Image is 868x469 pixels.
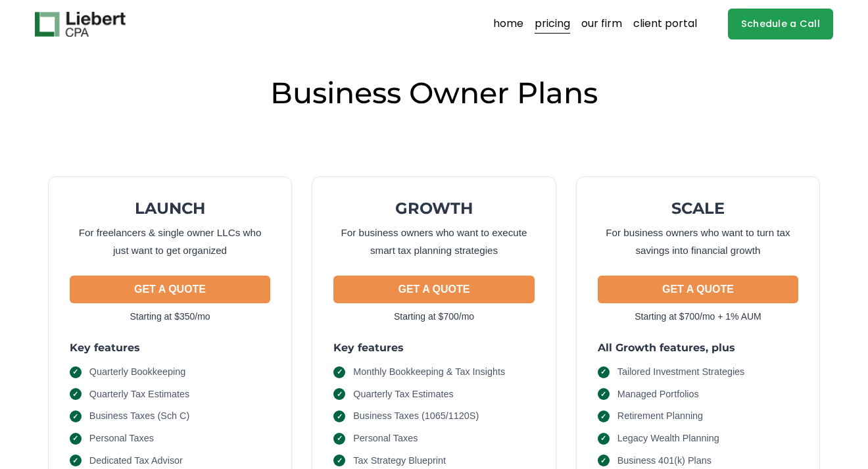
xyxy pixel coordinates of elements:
[581,14,622,35] a: our firm
[617,432,719,446] span: Legacy Wealth Planning
[598,198,798,218] h2: SCALE
[70,198,270,218] h2: LAUNCH
[617,365,745,380] span: Tailored Investment Strategies
[89,454,183,468] span: Dedicated Tax Advisor
[70,309,270,325] p: Starting at $350/mo
[333,198,534,218] h2: GROWTH
[333,224,534,260] p: For business owners who want to execute smart tax planning strategies
[333,276,534,303] button: GET A QUOTE
[70,341,270,355] h3: Key features
[598,276,798,303] button: GET A QUOTE
[35,12,126,37] img: Liebert CPA
[353,454,446,468] span: Tax Strategy Blueprint
[598,309,798,325] p: Starting at $700/mo + 1% AUM
[353,387,454,402] span: Quarterly Tax Estimates
[493,14,523,35] a: home
[89,409,190,424] span: Business Taxes (Sch C)
[617,409,703,424] span: Retirement Planning
[633,14,697,35] a: client portal
[70,276,270,303] button: GET A QUOTE
[598,341,798,355] h3: All Growth features, plus
[89,387,190,402] span: Quarterly Tax Estimates
[535,14,570,35] a: pricing
[598,224,798,260] p: For business owners who want to turn tax savings into financial growth
[617,454,711,468] span: Business 401(k) Plans
[353,432,418,446] span: Personal Taxes
[728,9,834,39] a: Schedule a Call
[353,365,505,380] span: Monthly Bookkeeping & Tax Insights
[70,224,270,260] p: For freelancers & single owner LLCs who just want to get organized
[617,387,699,402] span: Managed Portfolios
[353,409,479,424] span: Business Taxes (1065/1120S)
[333,309,534,325] p: Starting at $700/mo
[35,74,833,112] h2: Business Owner Plans
[333,341,534,355] h3: Key features
[89,432,154,446] span: Personal Taxes
[89,365,185,380] span: Quarterly Bookkeeping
